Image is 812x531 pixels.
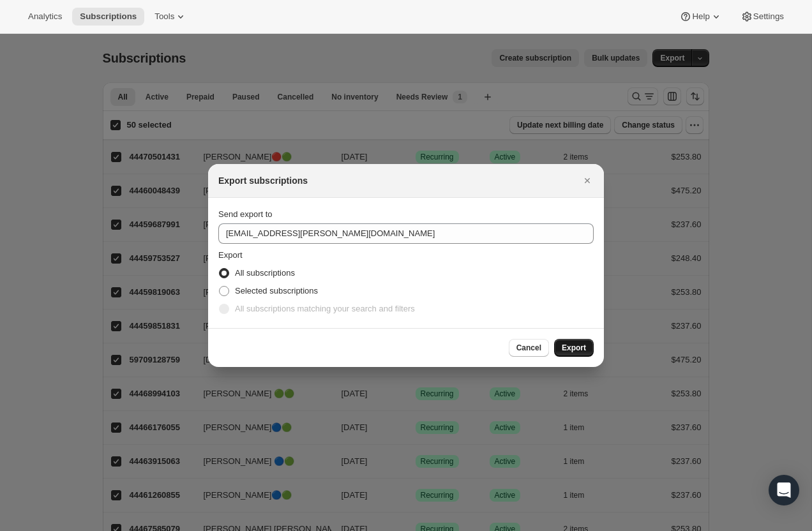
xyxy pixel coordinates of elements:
[80,11,137,22] span: Subscriptions
[218,174,308,187] h2: Export subscriptions
[753,11,784,22] span: Settings
[72,8,144,26] button: Subscriptions
[20,8,70,26] button: Analytics
[562,343,586,353] span: Export
[154,11,174,22] span: Tools
[218,250,243,260] span: Export
[516,343,541,353] span: Cancel
[578,172,596,190] button: Close
[554,339,594,357] button: Export
[672,8,730,26] button: Help
[28,11,62,22] span: Analytics
[235,268,295,278] span: All subscriptions
[235,286,318,295] span: Selected subscriptions
[147,8,195,26] button: Tools
[733,8,792,26] button: Settings
[235,304,415,313] span: All subscriptions matching your search and filters
[769,475,799,505] div: Open Intercom Messenger
[509,339,549,357] button: Cancel
[692,11,709,22] span: Help
[218,209,273,219] span: Send export to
